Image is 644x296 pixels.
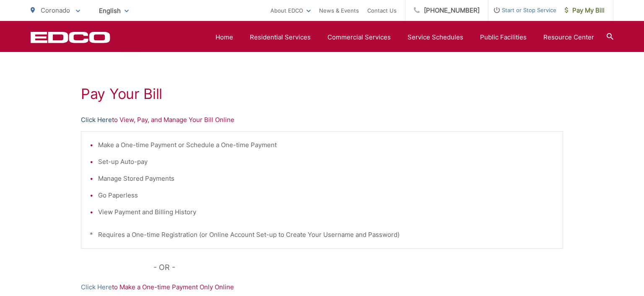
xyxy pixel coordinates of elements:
a: Home [216,32,233,42]
span: Pay My Bill [565,5,605,16]
a: Contact Us [367,5,397,16]
a: News & Events [319,5,359,16]
p: * Requires a One-time Registration (or Online Account Set-up to Create Your Username and Password) [90,230,554,240]
li: View Payment and Billing History [98,207,554,217]
a: Commercial Services [327,32,391,42]
a: EDCD logo. Return to the homepage. [31,31,110,43]
a: Click Here [81,115,112,125]
a: Residential Services [250,32,311,42]
span: Coronado [41,6,70,14]
a: Click Here [81,282,112,292]
li: Set-up Auto-pay [98,157,554,167]
li: Manage Stored Payments [98,174,554,184]
p: to Make a One-time Payment Only Online [81,282,563,292]
span: English [93,3,135,18]
a: Public Facilities [480,32,527,42]
p: - OR - [153,261,563,274]
a: Service Schedules [408,32,463,42]
h1: Pay Your Bill [81,86,563,102]
p: to View, Pay, and Manage Your Bill Online [81,115,563,125]
a: Resource Center [543,32,594,42]
li: Make a One-time Payment or Schedule a One-time Payment [98,140,554,150]
li: Go Paperless [98,190,554,200]
a: About EDCO [270,5,311,16]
